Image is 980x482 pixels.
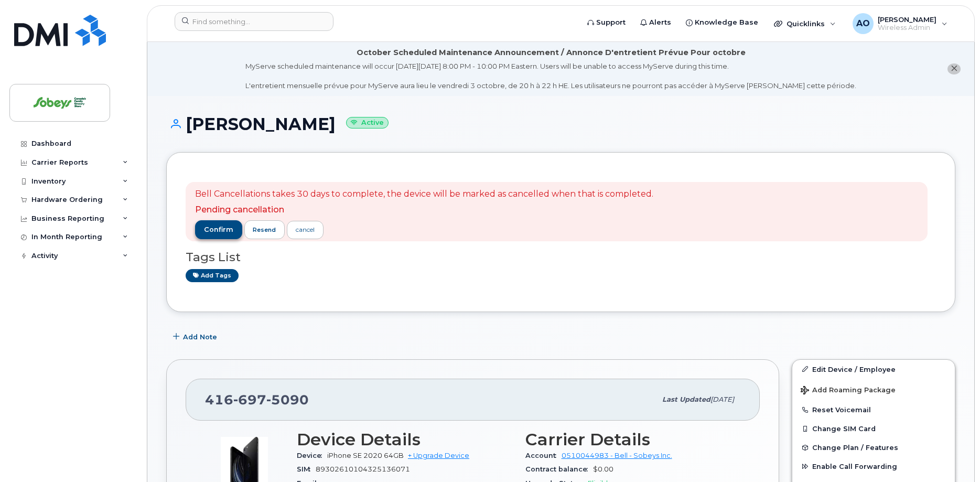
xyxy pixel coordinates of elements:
div: MyServe scheduled maintenance will occur [DATE][DATE] 8:00 PM - 10:00 PM Eastern. Users will be u... [245,61,856,91]
div: October Scheduled Maintenance Announcement / Annonce D'entretient Prévue Pour octobre [357,47,746,58]
span: confirm [204,225,233,234]
h3: Device Details [297,430,513,449]
span: 89302610104325136071 [316,465,410,473]
a: Edit Device / Employee [792,360,955,379]
span: iPhone SE 2020 64GB [327,452,404,459]
h3: Tags List [186,251,936,264]
a: + Upgrade Device [408,452,469,459]
div: cancel [296,225,315,234]
small: Active [346,117,389,129]
span: Account [525,452,562,459]
a: cancel [287,221,324,239]
span: [DATE] [710,395,734,403]
span: Add Roaming Package [801,386,896,396]
button: Add Roaming Package [792,379,955,400]
button: Enable Call Forwarding [792,457,955,476]
span: 697 [233,392,266,408]
span: $0.00 [593,465,613,473]
button: Add Note [166,328,226,347]
button: close notification [947,63,961,74]
span: Enable Call Forwarding [812,463,897,470]
span: SIM [297,465,316,473]
h1: [PERSON_NAME] [166,115,955,133]
span: 416 [205,392,309,408]
span: Change Plan / Features [812,444,898,452]
h3: Carrier Details [525,430,741,449]
button: resend [244,220,285,239]
a: 0510044983 - Bell - Sobeys Inc. [562,452,672,459]
span: 5090 [266,392,309,408]
a: Add tags [186,269,239,282]
button: Reset Voicemail [792,400,955,419]
p: Pending cancellation [195,204,653,216]
span: Contract balance [525,465,593,473]
span: Device [297,452,327,459]
p: Bell Cancellations takes 30 days to complete, the device will be marked as cancelled when that is... [195,188,653,200]
span: Last updated [662,395,710,403]
span: Add Note [183,332,217,342]
button: Change SIM Card [792,419,955,438]
button: Change Plan / Features [792,438,955,457]
button: confirm [195,220,242,239]
span: resend [253,226,276,234]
